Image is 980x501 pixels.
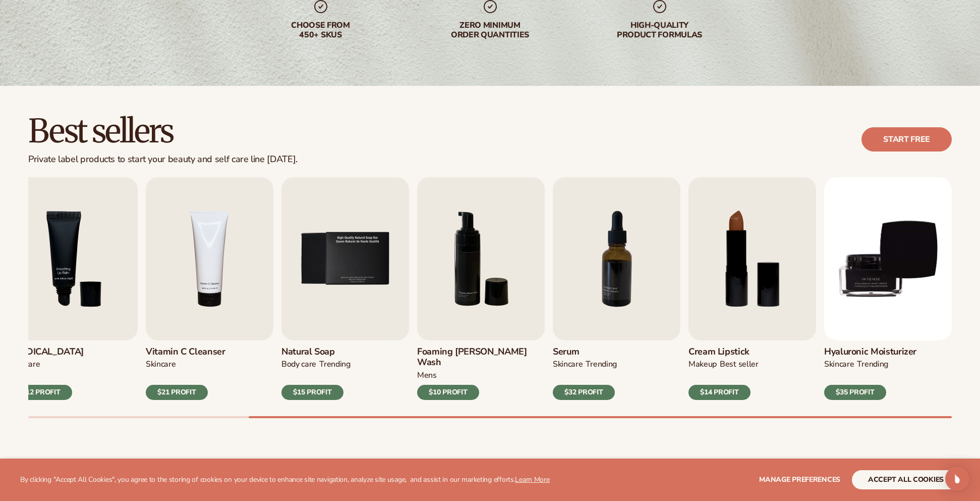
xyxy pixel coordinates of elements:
[281,177,409,400] a: 5 / 9
[28,114,298,148] h2: Best sellers
[720,359,759,380] div: BEST SELLER
[28,154,298,165] div: Private label products to start your beauty and self care line [DATE].
[553,359,583,380] div: SKINCARE
[688,385,751,400] div: $14 PROFIT
[281,346,351,358] h3: Natural Soap
[319,359,350,380] div: TRENDING
[759,475,840,484] span: Manage preferences
[417,177,545,400] a: 6 / 9
[417,346,545,368] h3: Foaming [PERSON_NAME] wash
[861,127,952,152] a: Start free
[945,467,969,491] div: Open Intercom Messenger
[10,177,138,400] a: 3 / 9
[146,385,208,400] div: $21 PROFIT
[688,346,759,358] h3: Cream Lipstick
[759,470,840,489] button: Manage preferences
[10,385,72,400] div: $12 PROFIT
[852,470,960,489] button: accept all cookies
[146,346,225,358] h3: Vitamin C Cleanser
[824,359,854,380] div: SKINCARE
[146,359,176,380] div: Skincare
[515,475,549,484] a: Learn More
[824,385,886,400] div: $35 PROFIT
[20,476,550,484] p: By clicking "Accept All Cookies", you agree to the storing of cookies on your device to enhance s...
[824,177,952,400] a: 9 / 9
[10,346,84,358] h3: [MEDICAL_DATA]
[688,177,816,400] a: 8 / 9
[417,370,437,381] div: mens
[281,385,343,400] div: $15 PROFIT
[824,346,916,358] h3: Hyaluronic moisturizer
[688,359,717,380] div: MAKEUP
[281,359,316,380] div: BODY Care
[426,21,555,40] div: Zero minimum order quantities
[553,346,617,358] h3: Serum
[146,177,273,400] a: 4 / 9
[586,359,616,380] div: TRENDING
[553,177,680,400] a: 7 / 9
[553,385,615,400] div: $32 PROFIT
[417,385,479,400] div: $10 PROFIT
[857,359,888,380] div: TRENDING
[256,21,385,40] div: Choose from 450+ Skus
[595,21,724,40] div: High-quality product formulas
